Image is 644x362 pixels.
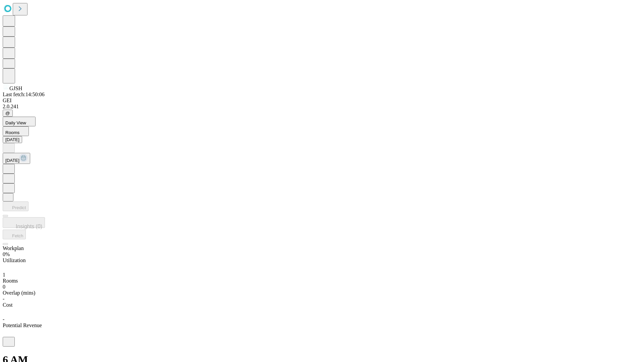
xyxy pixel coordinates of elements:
span: GJSH [9,85,22,91]
button: Rooms [3,126,29,136]
span: Cost [3,302,12,308]
span: Potential Revenue [3,322,42,328]
div: 2.0.241 [3,104,641,110]
span: 0 [3,284,5,290]
span: Rooms [5,130,19,135]
span: @ [5,111,10,116]
span: 1 [3,272,5,278]
span: [DATE] [5,158,19,163]
button: Daily View [3,117,36,126]
span: Daily View [5,120,26,125]
span: 0% [3,251,10,257]
div: GEI [3,98,641,104]
button: Fetch [3,230,26,239]
span: Overlap (mins) [3,290,35,296]
button: Insights (0) [3,217,45,228]
button: [DATE] [3,153,30,164]
span: Rooms [3,278,18,284]
span: - [3,296,4,302]
span: Last fetch: 14:50:06 [3,92,45,97]
span: Insights (0) [16,224,42,229]
button: @ [3,110,13,117]
span: - [3,316,4,322]
button: Predict [3,201,29,211]
span: Utilization [3,257,25,263]
span: Workplan [3,245,24,251]
button: [DATE] [3,136,22,143]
